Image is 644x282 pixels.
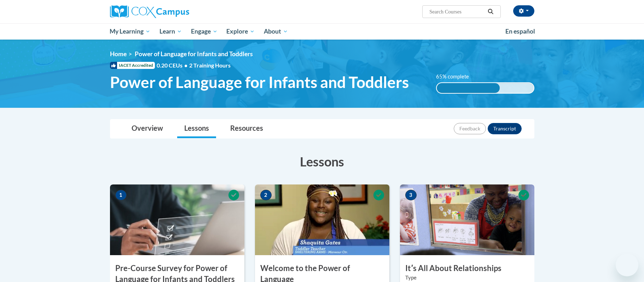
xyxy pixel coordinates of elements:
a: Cox Campus [110,5,244,18]
img: Course Image [255,184,389,255]
span: Explore [226,27,255,36]
span: • [184,62,187,69]
a: About [259,23,292,40]
a: Overview [124,119,170,138]
span: Learn [159,27,182,36]
h3: Lessons [110,153,534,170]
a: En español [501,24,540,39]
button: Transcript [488,123,522,134]
label: 65% complete [436,73,477,81]
span: Power of Language for Infants and Toddlers [135,50,253,58]
div: 65% complete [437,83,500,93]
iframe: Button to launch messaging window [616,254,638,276]
a: Home [110,50,127,58]
img: Course Image [110,184,244,255]
img: Course Image [400,184,534,255]
span: Power of Language for Infants and Toddlers [110,73,409,92]
a: Lessons [177,119,216,138]
span: En español [505,28,535,35]
span: 3 [405,190,417,200]
h3: Itʹs All About Relationships [400,263,534,274]
button: Search [485,7,496,16]
span: Engage [191,27,217,36]
span: 2 [260,190,272,200]
input: Search Courses [429,7,485,16]
a: Explore [222,23,259,40]
span: 0.20 CEUs [157,61,189,69]
a: My Learning [105,23,155,40]
img: Cox Campus [110,5,189,18]
a: Learn [155,23,186,40]
div: Main menu [99,23,545,40]
span: IACET Accredited [110,62,155,69]
span: My Learning [110,27,150,36]
button: Account Settings [513,5,534,17]
span: About [264,27,288,36]
label: Type [405,274,529,282]
a: Resources [223,119,270,138]
span: 1 [115,190,127,200]
span: 2 Training Hours [189,62,231,69]
a: Engage [186,23,222,40]
button: Feedback [454,123,486,134]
